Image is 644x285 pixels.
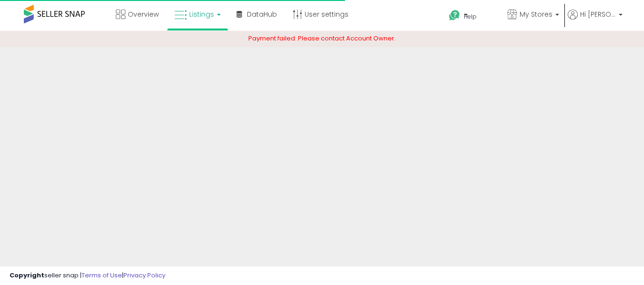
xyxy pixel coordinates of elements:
[247,10,277,19] span: DataHub
[520,10,552,19] span: My Stores
[189,10,214,19] span: Listings
[441,2,499,31] a: Help
[10,271,165,280] div: seller snap | |
[82,271,122,280] a: Terms of Use
[10,271,44,280] strong: Copyright
[580,10,616,19] span: Hi [PERSON_NAME]
[568,10,623,31] a: Hi [PERSON_NAME]
[128,10,159,19] span: Overview
[464,12,477,20] span: Help
[449,10,460,21] i: Get Help
[248,34,396,43] span: Payment failed: Please contact Account Owner.
[123,271,165,280] a: Privacy Policy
